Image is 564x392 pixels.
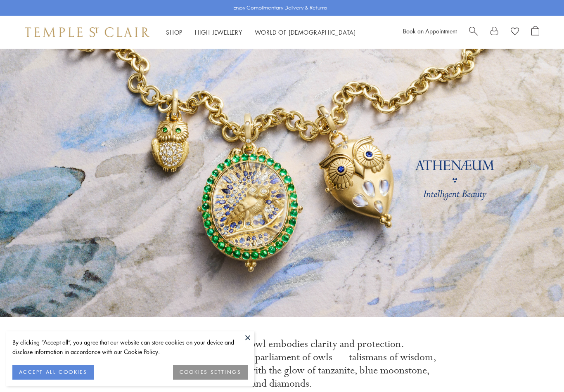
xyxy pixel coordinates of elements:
a: Open Shopping Bag [531,26,539,38]
a: Book an Appointment [403,27,457,35]
a: ShopShop [166,28,182,36]
button: ACCEPT ALL COOKIES [12,365,94,380]
iframe: Gorgias live chat messenger [523,353,556,384]
a: View Wishlist [511,26,519,38]
nav: Main navigation [166,27,356,38]
p: Sacred to Athena, the owl embodies clarity and protection. [PERSON_NAME] presents a parliament of... [127,338,437,390]
div: By clicking “Accept all”, you agree that our website can store cookies on your device and disclos... [12,338,248,357]
img: Temple St. Clair [25,27,149,37]
button: COOKIES SETTINGS [173,365,248,380]
p: Enjoy Complimentary Delivery & Returns [233,4,327,12]
a: High JewelleryHigh Jewellery [195,28,242,36]
a: Search [469,26,478,38]
a: World of [DEMOGRAPHIC_DATA]World of [DEMOGRAPHIC_DATA] [255,28,356,36]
